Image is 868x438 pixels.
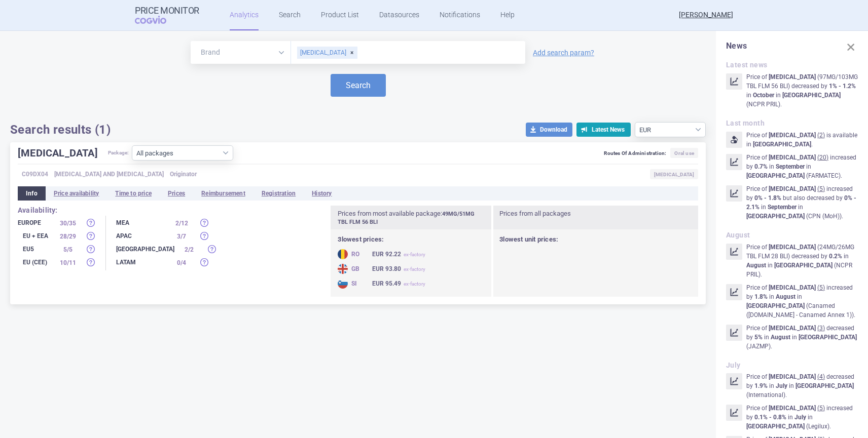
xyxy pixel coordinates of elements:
u: ( 20 ) [817,154,828,161]
div: 2 / 12 [169,218,194,228]
li: History [304,186,340,201]
strong: 0% - 1.8% [754,194,781,202]
strong: 1.9% [754,382,768,389]
button: Download [526,123,572,137]
img: United Kingdom [338,264,348,274]
strong: [GEOGRAPHIC_DATA] [746,423,805,430]
img: Slovenia [338,278,348,289]
div: 2 / 2 [176,245,202,255]
strong: 1.8% [754,293,768,300]
li: Time to price [107,186,160,201]
strong: September [768,204,797,211]
div: [MEDICAL_DATA] [297,47,357,59]
u: ( 5 ) [817,284,825,291]
strong: [GEOGRAPHIC_DATA] [782,92,841,99]
strong: [GEOGRAPHIC_DATA] [746,213,805,220]
strong: 0.1% - 0.8% [754,414,786,421]
u: ( 5 ) [817,405,825,412]
strong: August [771,334,790,341]
div: 10 / 11 [55,258,81,268]
div: 30 / 35 [55,218,81,228]
span: C09DX04 [22,169,48,179]
div: EU + EEA [18,231,53,241]
div: 28 / 29 [55,231,81,242]
strong: [MEDICAL_DATA] [769,185,816,192]
div: GB [338,264,368,274]
span: Originator [170,169,197,179]
strong: [MEDICAL_DATA] [769,73,816,81]
strong: [GEOGRAPHIC_DATA] [746,302,805,309]
div: APAC [116,231,167,241]
div: 3 / 7 [169,231,194,242]
div: EU5 [18,244,53,254]
p: Price of increased by in in ( FARMATEC ) . [746,153,858,180]
div: MEA [116,218,167,228]
h2: Last month [726,119,858,128]
span: [MEDICAL_DATA] AND [MEDICAL_DATA] [54,169,164,179]
li: Price availability [46,186,107,201]
h2: 3 lowest prices: [338,235,485,244]
h1: News [726,41,858,51]
button: Latest News [576,123,631,137]
strong: 0.7% [754,163,768,170]
p: Price of increased by in in ( Legilux ) . [746,404,858,431]
strong: July [776,382,787,389]
p: Price of increased by but also decreased by in in ( CPN (MoH) ) . [746,184,858,221]
strong: [MEDICAL_DATA] [769,132,816,139]
strong: [MEDICAL_DATA] [769,373,816,380]
strong: [GEOGRAPHIC_DATA] [799,334,857,341]
strong: August [746,262,766,269]
strong: [GEOGRAPHIC_DATA] [774,262,833,269]
li: Registration [254,186,304,201]
h3: Prices from all packages [492,206,698,222]
h2: August [726,231,858,240]
img: Romania [338,249,348,259]
h2: Availability: [18,206,331,215]
div: EU (CEE) [18,257,53,267]
strong: August [776,293,795,300]
strong: [MEDICAL_DATA] [769,244,816,251]
div: 0 / 4 [169,258,194,268]
div: Europe [18,218,53,228]
a: Price MonitorCOGVIO [135,6,199,25]
p: Price of ( 97MG/103MG TBL FLM 56 BLI ) decreased by in in ( NCPR PRIL ) . [746,72,858,109]
div: LATAM [116,257,167,267]
p: Price of is available in . [746,131,858,149]
span: ex-factory [404,266,425,272]
u: ( 3 ) [817,325,825,332]
span: COGVIO [135,16,180,24]
h2: Latest news [726,61,858,69]
h2: July [726,361,858,370]
div: [GEOGRAPHIC_DATA] [116,244,174,254]
strong: July [794,414,806,421]
u: ( 5 ) [817,185,825,192]
strong: [MEDICAL_DATA] [769,154,816,161]
h3: Prices from most available package: [331,206,492,229]
div: EUR 93.80 [372,264,425,274]
strong: 0% - 2.1% [746,194,856,211]
div: Routes Of Administration: [604,148,698,161]
strong: Price Monitor [135,6,199,16]
li: Info [18,186,46,201]
span: ex-factory [404,281,425,287]
strong: October [753,92,774,99]
div: EUR 95.49 [372,278,425,289]
strong: 0.2% [829,253,842,260]
button: Search [331,74,386,97]
u: ( 4 ) [817,373,825,380]
h1: Search results (1) [10,122,111,137]
p: Price of decreased by in in ( JAZMP ) . [746,324,858,351]
p: Price of increased by in in ( Canamed ([DOMAIN_NAME] - Canamed Annex 1) ) . [746,283,858,320]
p: Price of ( 24MG/26MG TBL FLM 28 BLI ) decreased by in in ( NCPR PRIL ) . [746,243,858,279]
strong: [GEOGRAPHIC_DATA] [795,382,854,389]
strong: [MEDICAL_DATA] [769,284,816,291]
div: EUR 92.22 [372,249,425,260]
strong: [GEOGRAPHIC_DATA] [753,141,811,148]
strong: 49MG/51MG TBL FLM 56 BLI [338,211,475,225]
strong: 5% [754,334,763,341]
u: ( 2 ) [817,132,825,139]
h1: [MEDICAL_DATA] [18,145,108,161]
strong: September [776,163,805,170]
div: RO [338,249,368,259]
h2: 3 lowest unit prices: [499,235,691,244]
